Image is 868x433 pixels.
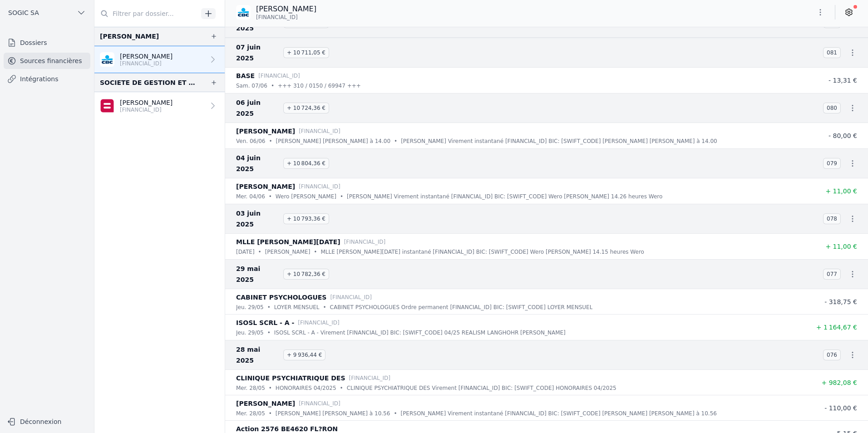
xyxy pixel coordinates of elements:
div: • [269,137,272,146]
p: [FINANCIAL_ID] [299,399,340,408]
p: [FINANCIAL_ID] [299,127,340,136]
p: jeu. 29/05 [236,303,264,312]
p: LOYER MENSUEL [274,303,320,312]
p: [PERSON_NAME] [PERSON_NAME] à 10.56 [276,409,390,418]
span: 07 juin 2025 [236,42,280,64]
span: 080 [823,103,841,113]
span: 03 juin 2025 [236,208,280,230]
p: ISOSL SCRL - A - Virement [FINANCIAL_ID] BIC: [SWIFT_CODE] 04/25 REALISM LANGHOHR [PERSON_NAME] [274,328,566,337]
span: + 10 793,36 € [283,213,329,224]
div: • [323,303,326,312]
div: • [269,384,272,393]
p: [PERSON_NAME] Virement instantané [FINANCIAL_ID] BIC: [SWIFT_CODE] Wero [PERSON_NAME] 14.26 heure... [347,192,662,201]
p: [PERSON_NAME] [256,4,316,15]
p: [PERSON_NAME] [120,52,173,61]
span: SOGIC SA [8,8,39,17]
p: [PERSON_NAME] [120,98,173,107]
div: • [314,247,317,256]
a: Sources financières [4,53,90,69]
span: + 11,00 € [825,243,857,250]
span: - 110,00 € [824,404,857,412]
span: 077 [823,269,841,280]
span: 04 juin 2025 [236,153,280,174]
a: [PERSON_NAME] [FINANCIAL_ID] [94,92,225,119]
div: • [340,192,343,201]
p: CABINET PSYCHOLOGUES Ordre permanent [FINANCIAL_ID] BIC: [SWIFT_CODE] LOYER MENSUEL [330,303,593,312]
p: MLLE [PERSON_NAME][DATE] instantané [FINANCIAL_ID] BIC: [SWIFT_CODE] Wero [PERSON_NAME] 14.15 heu... [321,247,644,256]
span: + 10 711,05 € [283,47,329,58]
div: • [271,81,274,90]
p: [FINANCIAL_ID] [344,237,386,246]
span: [FINANCIAL_ID] [256,14,298,21]
p: [PERSON_NAME] [PERSON_NAME] à 14.00 [276,137,391,146]
div: • [267,328,271,337]
p: mer. 28/05 [236,409,265,418]
p: CLINIQUE PSYCHIATRIQUE DES [236,373,345,384]
img: CBC_CREGBEBB.png [100,52,114,67]
span: + 10 804,36 € [283,158,329,169]
span: + 10 782,36 € [283,269,329,280]
span: + 982,08 € [821,379,857,386]
button: Déconnexion [4,414,90,429]
span: 06 juin 2025 [236,97,280,119]
p: BASE [236,70,255,81]
p: mer. 28/05 [236,384,265,393]
div: • [340,384,343,393]
div: • [269,192,272,201]
span: 076 [823,349,841,360]
input: Filtrer par dossier... [94,5,198,22]
span: 078 [823,213,841,224]
span: 28 mai 2025 [236,344,280,366]
div: • [394,137,397,146]
span: + 1 164,67 € [816,324,857,331]
span: 081 [823,47,841,58]
p: mer. 04/06 [236,192,265,201]
p: CABINET PSYCHOLOGUES [236,292,326,303]
button: SOGIC SA [4,5,90,20]
div: • [267,303,271,312]
a: Intégrations [4,71,90,87]
p: [FINANCIAL_ID] [120,106,173,113]
p: [FINANCIAL_ID] [120,60,173,67]
div: • [258,247,261,256]
span: + 11,00 € [825,187,857,195]
span: 29 mai 2025 [236,263,280,285]
p: [PERSON_NAME] Virement instantané [FINANCIAL_ID] BIC: [SWIFT_CODE] [PERSON_NAME] [PERSON_NAME] à ... [401,137,717,146]
a: [PERSON_NAME] [FINANCIAL_ID] [94,46,225,73]
p: CLINIQUE PSYCHIATRIQUE DES Virement [FINANCIAL_ID] BIC: [SWIFT_CODE] HONORAIRES 04/2025 [347,384,616,393]
p: [FINANCIAL_ID] [299,182,340,191]
p: ven. 06/06 [236,137,265,146]
p: MLLE [PERSON_NAME][DATE] [236,236,340,247]
p: ISOSL SCRL - A - [236,317,294,328]
p: [PERSON_NAME] Virement instantané [FINANCIAL_ID] BIC: [SWIFT_CODE] [PERSON_NAME] [PERSON_NAME] à ... [400,409,717,418]
a: Dossiers [4,34,90,51]
p: [PERSON_NAME] [265,247,311,256]
p: HONORAIRES 04/2025 [276,384,336,393]
p: [PERSON_NAME] [236,126,295,137]
img: belfius-1.png [100,98,114,113]
p: [FINANCIAL_ID] [330,293,372,302]
p: [FINANCIAL_ID] [298,318,340,327]
p: Wero [PERSON_NAME] [276,192,336,201]
p: [FINANCIAL_ID] [258,71,300,80]
p: [PERSON_NAME] [236,181,295,192]
p: sam. 07/06 [236,81,267,90]
p: jeu. 29/05 [236,328,264,337]
span: + 9 936,44 € [283,349,325,360]
img: CBC_CREGBEBB.png [236,5,251,20]
div: • [269,409,272,418]
p: [FINANCIAL_ID] [349,374,390,383]
span: - 13,31 € [829,77,857,84]
span: - 318,75 € [824,298,857,305]
span: + 10 724,36 € [283,103,329,113]
span: - 80,00 € [829,132,857,139]
p: +++ 310 / 0150 / 69947 +++ [278,81,361,90]
div: SOCIETE DE GESTION ET DE MOYENS POUR FIDUCIAIRES SCS [100,77,196,88]
p: [DATE] [236,247,255,256]
div: [PERSON_NAME] [100,31,159,42]
span: 079 [823,158,841,169]
p: [PERSON_NAME] [236,398,295,409]
div: • [394,409,397,418]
